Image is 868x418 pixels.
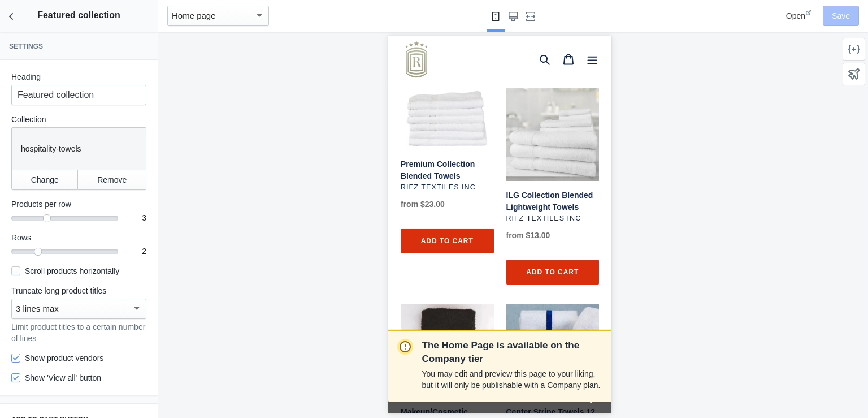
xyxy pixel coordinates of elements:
[11,352,103,364] label: Show product vendors
[12,192,106,217] button: Add to cart
[11,265,119,277] label: Scroll products horizontally
[11,285,146,296] label: Truncate long product titles
[422,368,602,391] p: You may edit and preview this page to your liking, but it will only be publishable with a Company...
[142,247,146,256] span: 2
[11,199,146,210] label: Products per row
[11,372,101,383] label: Show 'View all' button
[16,304,59,313] mat-select-trigger: 3 lines max
[11,114,146,125] label: Collection
[11,71,146,83] label: Heading
[78,170,146,190] button: Remove
[138,232,190,240] span: Add to cart
[118,223,211,248] button: Add to cart
[192,12,216,35] button: Menu
[11,232,146,243] label: Rows
[12,354,196,369] span: Go to full site
[422,339,602,366] p: The Home Page is available on the Company tier
[12,3,44,43] img: image
[11,321,146,344] p: Limit product titles to a certain number of lines
[33,201,85,209] span: Add to cart
[21,143,137,154] p: hospitality-towels
[142,213,146,222] span: 3
[9,42,149,51] h3: Settings
[172,11,216,20] mat-select-trigger: Home page
[786,11,805,20] span: Open
[11,170,78,190] button: Change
